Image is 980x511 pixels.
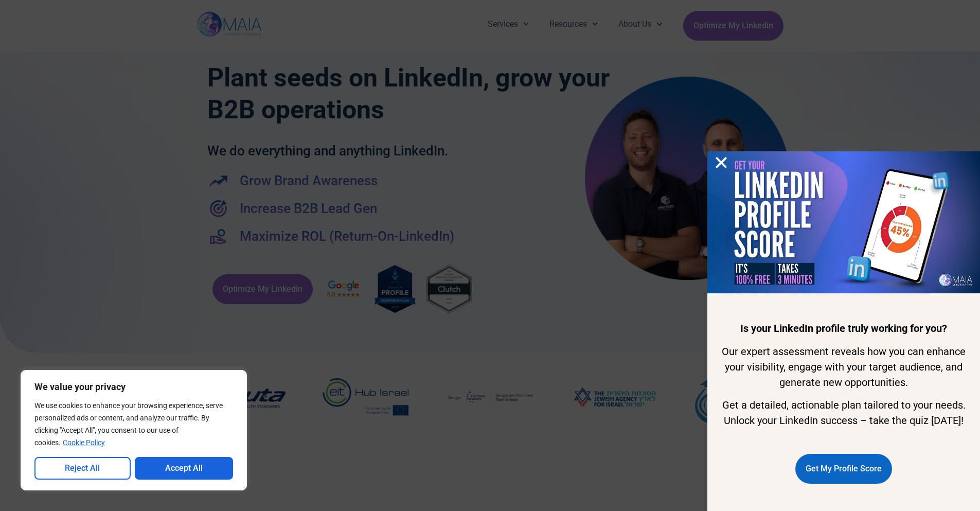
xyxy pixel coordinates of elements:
span: Get My Profile Score [806,459,882,479]
p: Get a detailed, actionable plan tailored to your needs. [721,397,967,428]
div: We value your privacy [21,370,247,490]
p: We use cookies to enhance your browsing experience, serve personalized ads or content, and analyz... [34,399,233,449]
b: Is your LinkedIn profile truly working for you? [740,322,947,334]
span: Unlock your LinkedIn success – take the quiz [DATE]! [724,414,964,427]
a: Cookie Policy [62,438,105,447]
button: Reject All [34,457,131,480]
a: Close [714,155,729,170]
a: Get My Profile Score [795,454,892,484]
p: We value your privacy [34,381,233,393]
button: Accept All [135,457,234,480]
p: Our expert assessment reveals how you can enhance your visibility, engage with your target audien... [721,344,967,390]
